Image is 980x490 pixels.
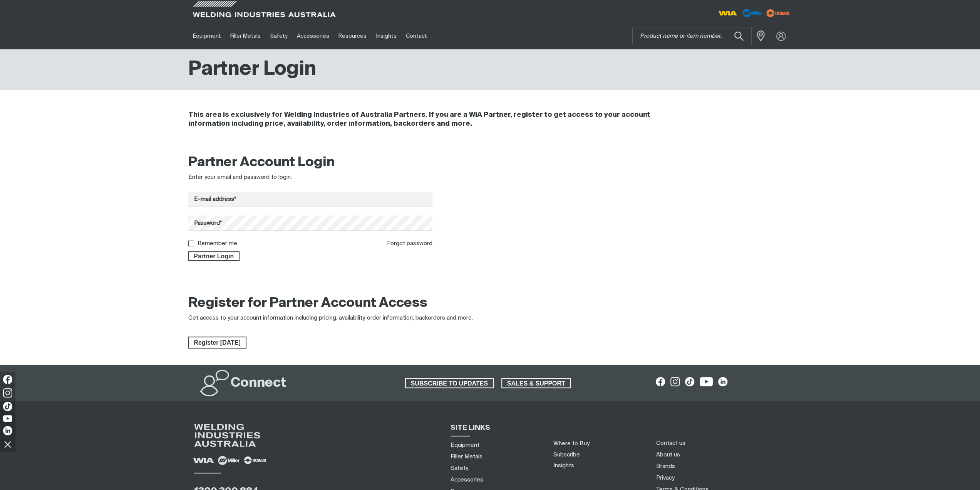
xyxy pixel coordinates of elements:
[656,451,680,459] a: About us
[501,378,571,388] a: SALES & SUPPORT
[231,375,286,392] h2: Connect
[188,295,427,312] h2: Register for Partner Account Access
[726,27,752,45] button: Search products
[189,337,246,349] span: Register [DATE]
[265,23,292,49] a: Safety
[553,441,590,446] a: Where to Buy
[451,476,483,484] a: Accessories
[502,378,570,388] span: SALES & SUPPORT
[1,438,14,451] img: hide socials
[451,453,482,461] a: Filler Metals
[292,23,334,49] a: Accessories
[3,388,12,397] img: Instagram
[188,23,226,49] a: Equipment
[406,378,493,388] span: SUBSCRIBE TO UPDATES
[405,378,494,388] a: SUBSCRIBE TO UPDATES
[3,426,12,435] img: LinkedIn
[656,474,674,482] a: Privacy
[451,464,468,472] a: Safety
[633,27,751,45] input: Product name or item number...
[188,337,246,349] a: Register Today
[3,375,12,384] img: Facebook
[764,7,792,19] img: miller
[553,463,574,468] a: Insights
[188,154,433,171] h2: Partner Account Login
[401,23,432,49] a: Contact
[188,23,641,49] nav: Main
[188,251,240,261] button: Partner Login
[3,402,12,411] img: TikTok
[226,23,265,49] a: Filler Metals
[371,23,401,49] a: Insights
[334,23,371,49] a: Resources
[553,452,580,458] a: Subscribe
[656,462,675,470] a: Brands
[188,111,689,128] h4: This area is exclusively for Welding Industries of Australia Partners. If you are a WIA Partner, ...
[451,424,490,431] span: SITE LINKS
[656,439,685,447] a: Contact us
[387,241,432,246] a: Forgot password
[188,315,473,321] span: Get access to your account information including pricing, availability, order information, backor...
[188,173,433,182] div: Enter your email and password to login.
[198,241,237,246] label: Remember me
[451,441,479,449] a: Equipment
[188,57,316,82] h1: Partner Login
[3,415,12,422] img: YouTube
[189,251,239,261] span: Partner Login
